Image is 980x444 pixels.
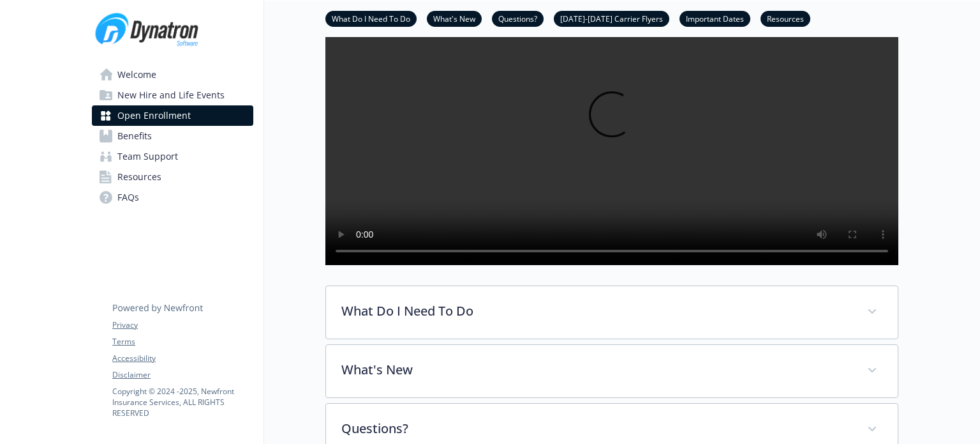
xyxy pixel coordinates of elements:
[92,167,253,187] a: Resources
[112,386,253,418] p: Copyright © 2024 - 2025 , Newfront Insurance Services, ALL RIGHTS RESERVED
[112,319,253,331] a: Privacy
[117,146,178,167] span: Team Support
[325,12,417,24] a: What Do I Need To Do
[117,65,156,85] span: Welcome
[117,85,225,105] span: New Hire and Life Events
[341,419,852,438] p: Questions?
[92,146,253,167] a: Team Support
[492,12,544,24] a: Questions?
[326,345,898,397] div: What's New
[112,353,253,364] a: Accessibility
[341,360,852,379] p: What's New
[112,336,253,348] a: Terms
[341,302,852,321] p: What Do I Need To Do
[92,85,253,105] a: New Hire and Life Events
[92,65,253,85] a: Welcome
[117,187,139,208] span: FAQs
[427,12,482,24] a: What's New
[554,12,669,24] a: [DATE]-[DATE] Carrier Flyers
[117,126,152,146] span: Benefits
[679,12,750,24] a: Important Dates
[117,105,191,126] span: Open Enrollment
[92,126,253,146] a: Benefits
[117,167,161,187] span: Resources
[92,105,253,126] a: Open Enrollment
[326,286,898,339] div: What Do I Need To Do
[112,369,253,381] a: Disclaimer
[761,12,810,24] a: Resources
[92,187,253,208] a: FAQs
